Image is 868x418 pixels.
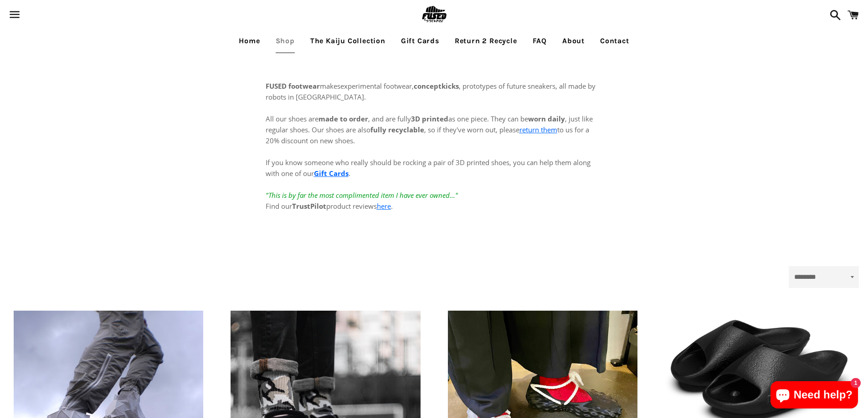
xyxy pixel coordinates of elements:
a: About [555,30,591,52]
strong: worn daily [528,114,565,123]
a: Gift Cards [314,169,349,178]
a: return them [519,125,557,134]
a: The Kaiju Collection [303,30,392,52]
a: FAQ [526,30,554,52]
p: All our shoes are , and are fully as one piece. They can be , just like regular shoes. Our shoes ... [266,102,603,212]
strong: TrustPilot [292,201,326,211]
a: here [377,201,391,211]
em: "This is by far the most complimented item I have ever owned..." [266,191,458,200]
a: Home [232,30,267,52]
a: Contact [593,30,636,52]
strong: 3D printed [411,114,448,123]
a: Return 2 Recycle [448,30,524,52]
strong: FUSED footwear [266,81,320,91]
inbox-online-store-chat: Shopify online store chat [768,381,861,411]
a: Shop [269,30,302,52]
strong: conceptkicks [414,81,459,91]
span: experimental footwear, , prototypes of future sneakers, all made by robots in [GEOGRAPHIC_DATA]. [266,81,596,101]
a: Gift Cards [394,30,446,52]
strong: made to order [318,114,368,123]
span: makes [266,81,340,91]
strong: fully recyclable [370,125,424,134]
